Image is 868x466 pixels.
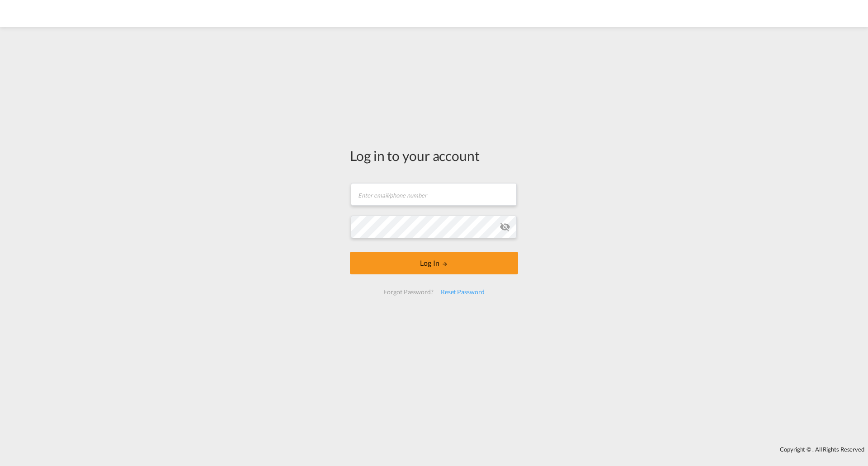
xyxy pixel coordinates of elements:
[500,221,510,232] md-icon: icon-eye-off
[350,146,518,165] div: Log in to your account
[380,284,437,300] div: Forgot Password?
[351,183,517,206] input: Enter email/phone number
[437,284,488,300] div: Reset Password
[350,252,518,274] button: LOGIN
